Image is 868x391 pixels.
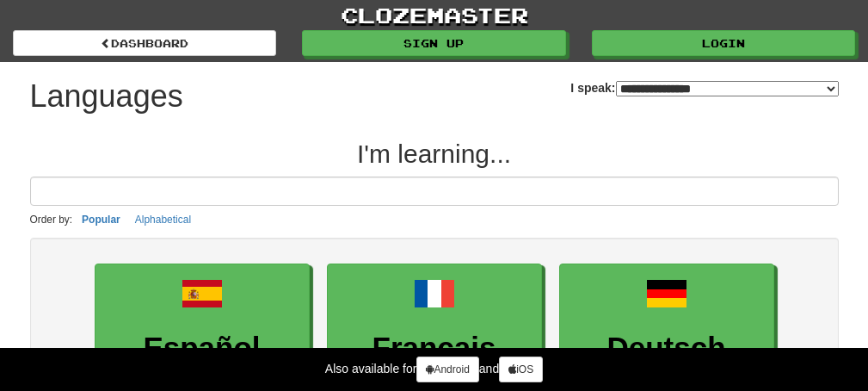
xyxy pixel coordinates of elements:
button: Alphabetical [130,210,196,229]
label: I speak: [570,79,838,96]
a: Android [416,357,478,382]
small: Order by: [30,214,73,226]
h1: Languages [30,79,183,114]
button: Popular [77,210,126,229]
h3: Español [104,332,300,365]
h3: Français [336,332,532,365]
h2: I'm learning... [30,140,839,168]
a: dashboard [13,30,276,56]
a: iOS [499,357,543,382]
a: Login [592,30,855,56]
a: Sign up [302,30,565,56]
select: I speak: [616,81,839,96]
h3: Deutsch [569,332,765,365]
